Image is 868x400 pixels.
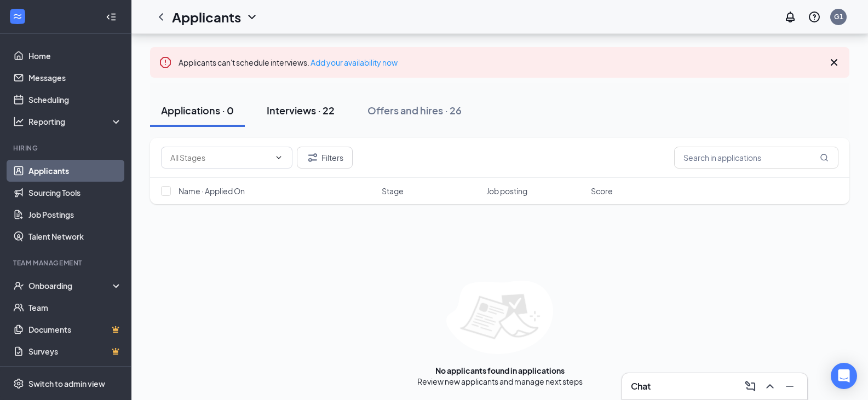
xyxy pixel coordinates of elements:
[297,147,353,169] button: Filter Filters
[13,378,24,389] svg: Settings
[13,258,120,268] div: Team Management
[172,8,241,26] h1: Applicants
[741,378,759,395] button: ComposeMessage
[13,143,120,153] div: Hiring
[28,297,122,318] a: Team
[820,153,829,162] svg: MagnifyingGlass
[382,185,404,196] span: Stage
[827,56,841,69] svg: Cross
[28,280,113,291] div: Onboarding
[761,378,779,395] button: ChevronUp
[28,45,122,67] a: Home
[159,56,172,69] svg: Error
[446,281,553,354] img: empty-state
[28,160,122,182] a: Applicants
[631,380,651,392] h3: Chat
[763,380,777,393] svg: ChevronUp
[784,10,797,24] svg: Notifications
[28,225,122,247] a: Talent Network
[28,116,123,127] div: Reporting
[781,378,798,395] button: Minimize
[783,380,796,393] svg: Minimize
[674,147,838,169] input: Search in applications
[28,318,122,340] a: DocumentsCrown
[744,380,757,393] svg: ComposeMessage
[179,185,245,196] span: Name · Applied On
[591,185,613,196] span: Score
[486,185,527,196] span: Job posting
[28,340,122,362] a: SurveysCrown
[274,153,283,162] svg: ChevronDown
[28,378,105,389] div: Switch to admin view
[106,11,117,22] svg: Collapse
[417,376,583,387] div: Review new applicants and manage next steps
[13,116,24,127] svg: Analysis
[12,11,23,22] svg: WorkstreamLogo
[831,363,857,389] div: Open Intercom Messenger
[28,67,122,89] a: Messages
[13,280,24,291] svg: UserCheck
[808,10,821,24] svg: QuestionInfo
[179,57,398,67] span: Applicants can't schedule interviews.
[28,182,122,204] a: Sourcing Tools
[267,103,335,117] div: Interviews · 22
[154,10,168,24] svg: ChevronLeft
[245,10,258,24] svg: ChevronDown
[311,57,398,67] a: Add your availability now
[170,152,270,164] input: All Stages
[306,151,319,164] svg: Filter
[367,103,462,117] div: Offers and hires · 26
[28,204,122,225] a: Job Postings
[435,365,565,376] div: No applicants found in applications
[161,103,234,117] div: Applications · 0
[834,12,843,21] div: G1
[28,89,122,111] a: Scheduling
